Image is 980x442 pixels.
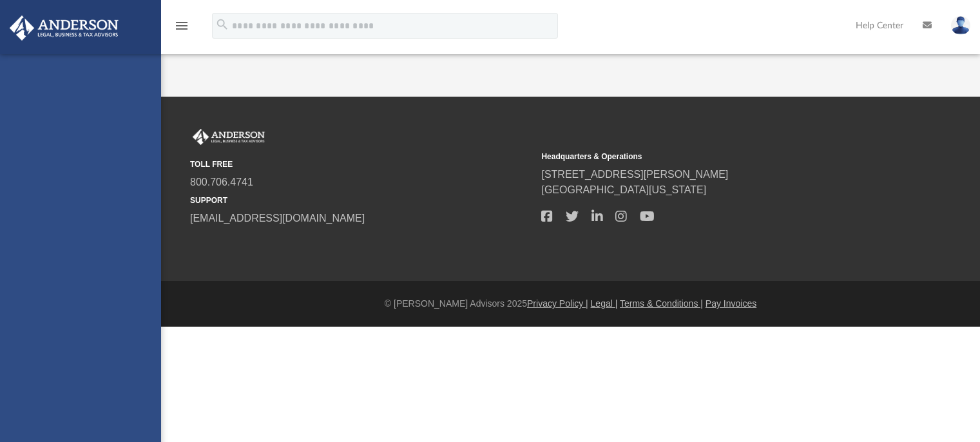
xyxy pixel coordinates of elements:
small: SUPPORT [190,195,532,206]
img: Anderson Advisors Platinum Portal [6,15,122,41]
a: Privacy Policy | [527,298,588,309]
div: © [PERSON_NAME] Advisors 2025 [161,297,980,311]
a: [GEOGRAPHIC_DATA][US_STATE] [541,184,706,195]
small: TOLL FREE [190,159,532,170]
a: Terms & Conditions | [620,298,703,309]
a: [EMAIL_ADDRESS][DOMAIN_NAME] [190,213,365,224]
img: User Pic [951,16,970,35]
a: 800.706.4741 [190,177,253,187]
a: [STREET_ADDRESS][PERSON_NAME] [541,169,728,180]
a: menu [174,24,189,34]
i: menu [174,18,189,34]
i: search [215,17,229,32]
img: Anderson Advisors Platinum Portal [190,129,267,146]
a: Pay Invoices [706,298,756,309]
a: Legal | [591,298,618,309]
small: Headquarters & Operations [541,151,883,162]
